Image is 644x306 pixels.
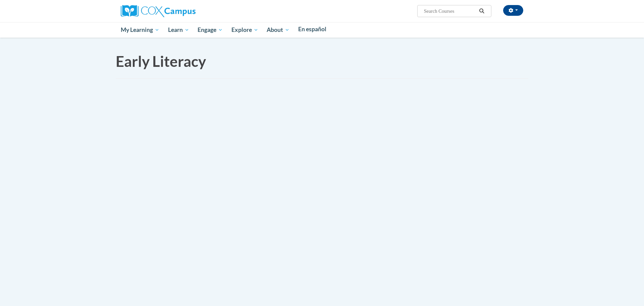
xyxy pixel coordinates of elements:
[193,22,227,38] a: Engage
[164,22,194,38] a: Learn
[116,22,164,38] a: My Learning
[116,52,206,70] span: Early Literacy
[231,26,258,34] span: Explore
[121,8,196,13] a: Cox Campus
[121,5,196,17] img: Cox Campus
[294,22,331,36] a: En español
[168,26,189,34] span: Learn
[477,7,487,15] button: Search
[227,22,263,38] a: Explore
[479,9,485,14] i: 
[121,26,159,34] span: My Learning
[111,22,533,38] div: Main menu
[198,26,223,34] span: Engage
[503,5,523,16] button: Account Settings
[423,7,477,15] input: Search Courses
[263,22,294,38] a: About
[267,26,289,34] span: About
[298,26,326,33] span: En español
